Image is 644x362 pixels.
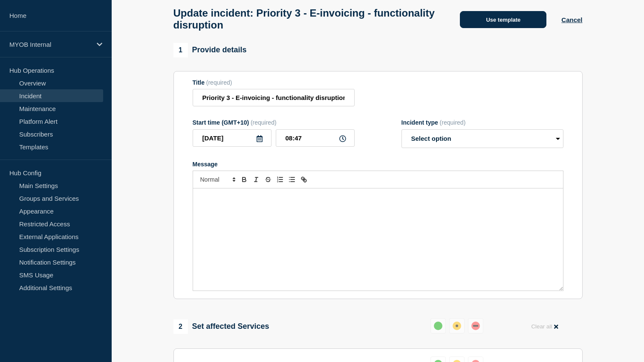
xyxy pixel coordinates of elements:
[193,119,355,126] div: Start time (GMT+10)
[453,322,461,330] div: affected
[238,174,250,185] button: Toggle bold text
[298,174,310,185] button: Toggle link
[434,322,442,330] div: up
[440,119,466,126] span: (required)
[173,7,445,31] h1: Update incident: Priority 3 - E-invoicing - functionality disruption
[173,319,188,334] span: 2
[262,174,274,185] button: Toggle strikethrough text
[193,161,563,168] div: Message
[286,174,298,185] button: Toggle bulleted list
[250,174,262,185] button: Toggle italic text
[430,318,446,333] button: up
[196,174,238,185] span: Font size
[274,174,286,185] button: Toggle ordered list
[9,41,91,48] p: MYOB Internal
[193,79,355,86] div: Title
[401,129,563,148] select: Incident type
[173,43,188,57] span: 1
[193,129,271,147] input: YYYY-MM-DD
[460,11,546,28] button: Use template
[206,79,232,86] span: (required)
[401,119,563,126] div: Incident type
[526,318,563,335] button: Clear all
[561,16,582,23] button: Cancel
[173,319,269,334] div: Set affected Services
[193,188,563,291] div: Message
[276,129,355,147] input: HH:MM
[173,43,247,57] div: Provide details
[471,322,480,330] div: down
[468,318,483,333] button: down
[449,318,465,333] button: affected
[251,119,277,126] span: (required)
[193,89,355,106] input: Title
